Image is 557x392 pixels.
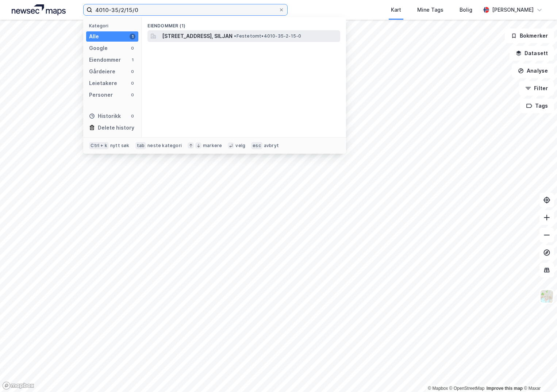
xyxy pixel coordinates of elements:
span: • [234,33,236,39]
div: Kategori [89,23,138,28]
img: Z [540,289,554,303]
div: [PERSON_NAME] [492,5,534,14]
button: Bokmerker [505,28,554,43]
div: Google [89,44,108,53]
div: Alle [89,32,99,41]
iframe: Chat Widget [520,357,557,392]
div: Mine Tags [417,5,443,14]
div: neste kategori [147,143,182,149]
div: 0 [130,92,135,98]
div: Kart [391,5,401,14]
button: Analyse [512,64,554,78]
a: OpenStreetMap [449,386,485,391]
div: Delete history [98,123,134,132]
div: velg [235,143,245,149]
div: Leietakere [89,79,117,88]
div: markere [203,143,222,149]
div: 0 [130,45,135,51]
div: Ctrl + k [89,142,109,149]
button: Filter [519,81,554,96]
span: [STREET_ADDRESS], SILJAN [162,32,233,41]
div: 1 [130,34,135,39]
div: Bolig [460,5,472,14]
div: Eiendommer [89,55,121,64]
div: nytt søk [110,143,130,149]
input: Søk på adresse, matrikkel, gårdeiere, leietakere eller personer [92,4,278,15]
div: tab [135,142,146,149]
button: Tags [520,99,554,113]
div: 0 [130,113,135,119]
div: avbryt [264,143,279,149]
div: 1 [130,57,135,63]
button: Datasett [510,46,554,61]
div: Gårdeiere [89,67,115,76]
img: logo.a4113a55bc3d86da70a041830d287a7e.svg [12,4,66,15]
div: Personer [89,91,113,99]
div: esc [251,142,262,149]
a: Mapbox [428,386,448,391]
a: Improve this map [487,386,523,391]
div: Eiendommer (1) [142,17,346,30]
div: 0 [130,69,135,74]
a: Mapbox homepage [2,381,34,390]
div: Historikk [89,112,121,120]
div: 0 [130,80,135,86]
span: Festetomt • 4010-35-2-15-0 [234,33,301,39]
